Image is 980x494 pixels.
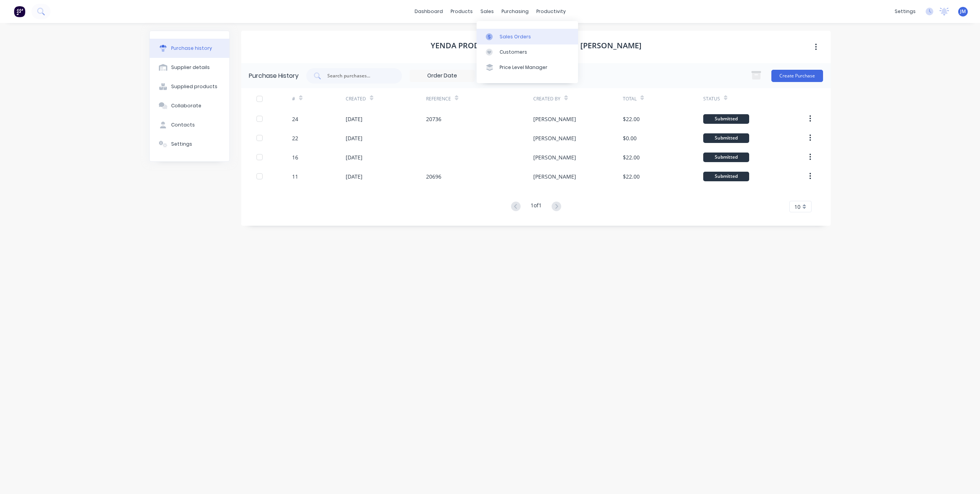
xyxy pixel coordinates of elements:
[346,172,363,181] div: [DATE]
[477,6,498,17] div: sales
[623,95,637,102] div: Total
[623,172,640,181] div: $22.00
[533,95,560,102] div: Created By
[346,95,366,102] div: Created
[171,141,192,148] div: Settings
[703,114,749,124] div: Submitted
[150,58,229,77] button: Supplier details
[426,95,451,102] div: Reference
[431,41,642,50] h1: Yenda Producers Co-Op Society Ltd [PERSON_NAME]
[150,135,229,154] button: Settings
[960,8,966,15] span: JM
[498,6,532,17] div: purchasing
[292,134,298,142] div: 22
[771,70,823,82] button: Create Purchase
[500,33,531,40] div: Sales Orders
[531,201,542,212] div: 1 of 1
[623,153,640,161] div: $22.00
[426,115,441,123] div: 20736
[14,6,25,17] img: Factory
[411,6,447,17] a: dashboard
[623,115,640,123] div: $22.00
[171,83,217,90] div: Supplied products
[150,39,229,58] button: Purchase history
[150,77,229,96] button: Supplied products
[500,64,547,71] div: Price Level Manager
[346,153,363,161] div: [DATE]
[292,115,298,123] div: 24
[292,153,298,161] div: 16
[477,44,578,60] a: Customers
[171,45,212,52] div: Purchase history
[703,133,749,143] div: Submitted
[533,115,576,123] div: [PERSON_NAME]
[292,172,298,181] div: 11
[533,153,576,161] div: [PERSON_NAME]
[327,72,390,80] input: Search purchases...
[891,6,920,17] div: settings
[623,134,637,142] div: $0.00
[249,71,299,80] div: Purchase History
[171,121,195,128] div: Contacts
[500,49,527,56] div: Customers
[794,203,800,211] span: 10
[703,153,749,162] div: Submitted
[477,29,578,44] a: Sales Orders
[703,95,720,102] div: Status
[426,172,441,181] div: 20696
[533,134,576,142] div: [PERSON_NAME]
[410,70,474,82] input: Order Date
[533,172,576,181] div: [PERSON_NAME]
[346,115,363,123] div: [DATE]
[532,6,570,17] div: productivity
[447,6,477,17] div: products
[292,95,295,102] div: #
[171,102,201,109] div: Collaborate
[703,172,749,181] div: Submitted
[171,64,210,71] div: Supplier details
[150,115,229,135] button: Contacts
[150,96,229,115] button: Collaborate
[346,134,363,142] div: [DATE]
[477,60,578,75] a: Price Level Manager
